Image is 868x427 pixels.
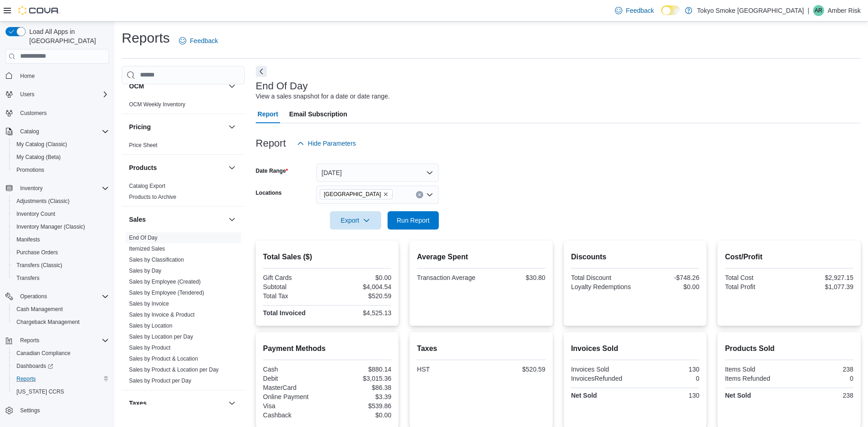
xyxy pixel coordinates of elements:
[20,128,39,135] span: Catalog
[20,91,34,98] span: Users
[263,411,325,419] div: Cashback
[329,402,391,410] div: $539.86
[388,211,439,230] button: Run Report
[571,343,700,354] h2: Invoices Sold
[571,366,633,373] div: Invoices Sold
[13,386,68,397] a: [US_STATE] CCRS
[725,343,853,354] h2: Products Sold
[661,5,680,15] input: Dark Mode
[16,405,43,416] a: Settings
[16,197,70,205] span: Adjustments (Classic)
[129,334,193,340] a: Sales by Location per Day
[122,99,245,114] div: OCM
[129,122,225,131] button: Pricing
[263,274,325,281] div: Gift Cards
[129,289,204,296] span: Sales by Employee (Tendered)
[320,189,393,199] span: North Bay Lakeshore
[263,252,392,263] h2: Total Sales ($)
[129,82,144,91] h3: OCM
[571,375,633,382] div: InvoicesRefunded
[13,386,109,397] span: Washington CCRS
[16,318,80,326] span: Chargeback Management
[329,274,391,281] div: $0.00
[2,182,113,195] button: Inventory
[791,274,853,281] div: $2,927.15
[129,301,169,307] a: Sales by Invoice
[256,167,288,175] label: Date Range
[13,348,109,359] span: Canadian Compliance
[13,317,109,328] span: Chargeback Management
[129,101,185,108] span: OCM Weekly Inventory
[725,283,787,290] div: Total Profit
[9,208,113,220] button: Inventory Count
[9,259,113,272] button: Transfers (Classic)
[129,246,165,252] a: Itemized Sales
[263,384,325,391] div: MasterCard
[129,366,219,373] span: Sales by Product & Location per Day
[129,193,176,201] span: Products to Archive
[16,249,58,256] span: Purchase Orders
[122,232,245,390] div: Sales
[18,6,59,15] img: Cova
[426,191,433,198] button: Open list of options
[129,333,193,340] span: Sales by Location per Day
[13,304,66,315] a: Cash Management
[16,70,109,82] span: Home
[16,291,51,302] button: Operations
[324,190,381,199] span: [GEOGRAPHIC_DATA]
[129,215,146,224] h3: Sales
[571,283,633,290] div: Loyalty Redemptions
[20,293,47,300] span: Operations
[226,398,237,409] button: Taxes
[256,66,267,77] button: Next
[13,196,73,207] a: Adjustments (Classic)
[13,139,71,150] a: My Catalog (Classic)
[9,246,113,259] button: Purchase Orders
[13,260,109,271] span: Transfers (Classic)
[226,162,237,173] button: Products
[129,142,157,148] a: Price Sheet
[16,108,50,119] a: Customers
[483,366,545,373] div: $520.59
[13,196,109,207] span: Adjustments (Classic)
[129,257,184,263] a: Sales by Classification
[16,274,39,282] span: Transfers
[9,151,113,164] button: My Catalog (Beta)
[129,355,198,362] span: Sales by Product & Location
[129,256,184,263] span: Sales by Classification
[571,252,700,263] h2: Discounts
[16,141,67,148] span: My Catalog (Classic)
[129,344,171,351] span: Sales by Product
[263,343,392,354] h2: Payment Methods
[13,247,62,258] a: Purchase Orders
[263,283,325,290] div: Subtotal
[2,88,113,101] button: Users
[122,29,170,47] h1: Reports
[813,5,824,16] div: Amber Risk
[9,138,113,151] button: My Catalog (Classic)
[263,292,325,300] div: Total Tax
[725,392,751,399] strong: Net Sold
[814,5,822,16] span: AR
[26,27,109,45] span: Load All Apps in [GEOGRAPHIC_DATA]
[129,323,173,329] a: Sales by Location
[571,274,633,281] div: Total Discount
[725,375,787,382] div: Items Refunded
[129,399,225,408] button: Taxes
[129,367,219,373] a: Sales by Product & Location per Day
[16,375,36,383] span: Reports
[637,375,699,382] div: 0
[571,392,597,399] strong: Net Sold
[2,69,113,82] button: Home
[417,366,479,373] div: HST
[122,181,245,206] div: Products
[9,303,113,316] button: Cash Management
[256,81,308,92] h3: End Of Day
[256,138,286,149] h3: Report
[16,89,38,100] button: Users
[129,267,162,274] span: Sales by Day
[791,375,853,382] div: 0
[190,36,218,45] span: Feedback
[13,304,109,315] span: Cash Management
[13,221,109,232] span: Inventory Manager (Classic)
